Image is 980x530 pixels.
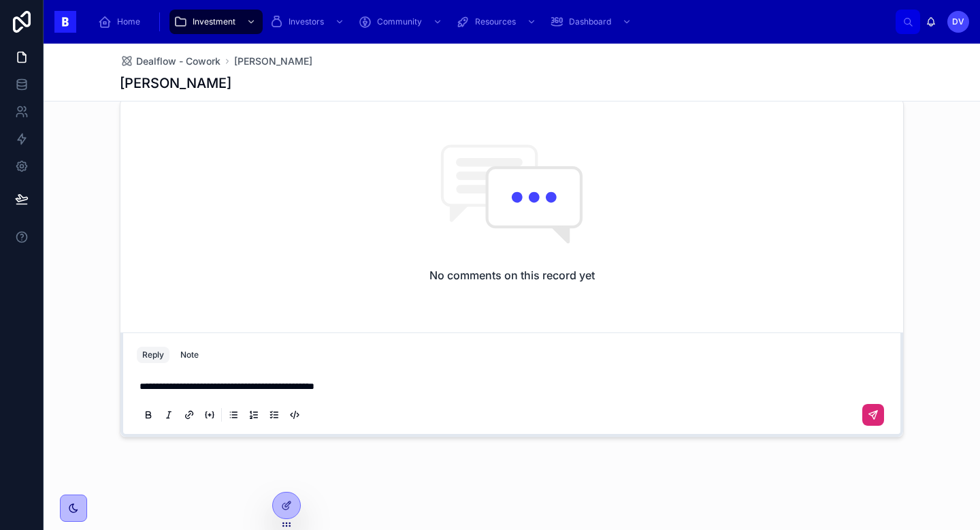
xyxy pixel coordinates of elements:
[120,54,220,68] a: Dealflow - Cowork
[354,10,449,34] a: Community
[265,10,351,34] a: Investors
[234,54,312,68] a: [PERSON_NAME]
[117,16,140,27] span: Home
[569,16,611,27] span: Dashboard
[429,267,595,283] h2: No comments on this record yet
[289,16,324,27] span: Investors
[169,10,263,34] a: Investment
[475,16,516,27] span: Resources
[452,10,543,34] a: Resources
[952,16,964,27] span: DV
[137,347,169,363] button: Reply
[87,7,896,37] div: scrollable content
[377,16,422,27] span: Community
[546,10,638,34] a: Dashboard
[54,11,76,33] img: App logo
[180,349,199,360] div: Note
[94,10,150,34] a: Home
[136,54,220,68] span: Dealflow - Cowork
[193,16,235,27] span: Investment
[175,347,204,363] button: Note
[120,74,231,93] h1: [PERSON_NAME]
